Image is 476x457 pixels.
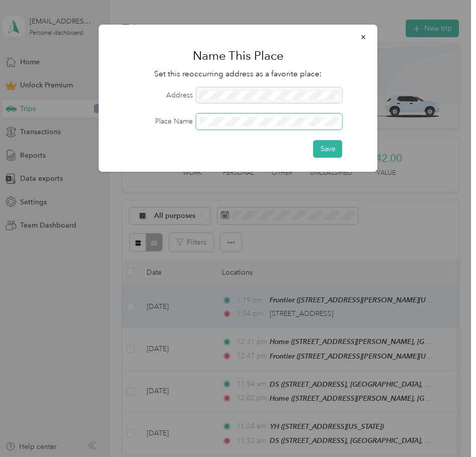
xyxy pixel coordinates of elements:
p: Set this reoccurring address as a favorite place: [113,68,364,80]
button: Save [313,140,342,158]
h1: Name This Place [113,44,364,68]
label: Place Name [113,116,193,127]
iframe: Everlance-gr Chat Button Frame [420,401,476,457]
label: Address [113,90,193,100]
